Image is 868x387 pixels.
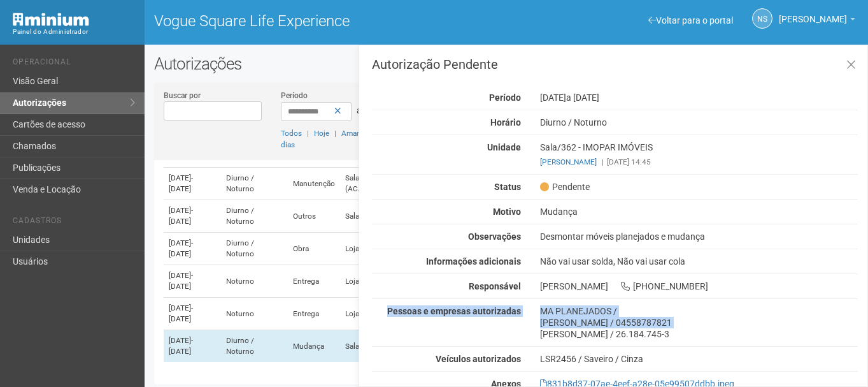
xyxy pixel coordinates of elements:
[221,265,287,298] td: Noturno
[540,156,858,168] div: [DATE] 14:45
[540,353,858,365] div: LSR2456 / Saveiro / Cinza
[164,200,221,233] td: [DATE]
[494,182,521,192] strong: Status
[307,129,309,138] span: |
[164,233,221,265] td: [DATE]
[340,298,424,330] td: Loja/SS116
[340,200,424,233] td: Sala/246
[281,90,308,101] label: Período
[221,233,287,265] td: Diurno / Noturno
[530,281,867,292] div: [PERSON_NAME] [PHONE_NUMBER]
[164,168,221,200] td: [DATE]
[340,265,424,298] td: Loja/SS116
[281,129,302,138] a: Todos
[314,129,329,138] a: Hoje
[779,2,847,24] span: Nicolle Silva
[540,181,590,193] span: Pendente
[540,317,858,328] div: [PERSON_NAME] / 04558787821
[288,330,340,363] td: Mudança
[489,92,521,103] strong: Período
[13,216,135,230] li: Cadastros
[221,168,287,200] td: Diurno / Noturno
[164,90,201,101] label: Buscar por
[221,298,287,330] td: Noturno
[530,231,867,242] div: Desmontar móveis planejados e mudança
[164,265,221,298] td: [DATE]
[154,13,497,29] h1: Vogue Square Life Experience
[530,256,867,267] div: Não vai usar solda, Não vai usar cola
[648,15,733,26] a: Voltar para o portal
[530,92,867,103] div: [DATE]
[340,233,424,265] td: Loja/SS116
[779,16,855,26] a: [PERSON_NAME]
[540,157,597,166] a: [PERSON_NAME]
[530,142,867,168] div: Sala/362 - IMOPAR IMÓVEIS
[13,13,89,26] img: Minium
[387,306,521,316] strong: Pessoas e empresas autorizadas
[334,129,336,138] span: |
[288,265,340,298] td: Entrega
[493,207,521,217] strong: Motivo
[288,298,340,330] td: Entrega
[164,330,221,363] td: [DATE]
[540,328,858,340] div: [PERSON_NAME] / 26.184.745-3
[752,8,772,29] a: NS
[530,117,867,128] div: Diurno / Noturno
[221,200,287,233] td: Diurno / Noturno
[154,54,858,73] h2: Autorizações
[341,129,369,138] a: Amanhã
[602,157,604,166] span: |
[490,117,521,128] strong: Horário
[566,92,599,103] span: a [DATE]
[221,330,287,363] td: Diurno / Noturno
[540,305,858,317] div: MA PLANEJADOS /
[288,233,340,265] td: Obra
[426,256,521,267] strong: Informações adicionais
[288,200,340,233] td: Outros
[436,354,521,364] strong: Veículos autorizados
[340,330,424,363] td: Sala/362
[13,57,135,71] li: Operacional
[530,206,867,217] div: Mudança
[164,298,221,330] td: [DATE]
[288,168,340,200] td: Manutenção
[13,26,135,38] div: Painel do Administrador
[468,231,521,242] strong: Observações
[372,58,858,71] h3: Autorização Pendente
[487,142,521,152] strong: Unidade
[340,168,424,200] td: Sala/290 (ACADEMIA)
[357,105,362,115] span: a
[469,281,521,291] strong: Responsável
